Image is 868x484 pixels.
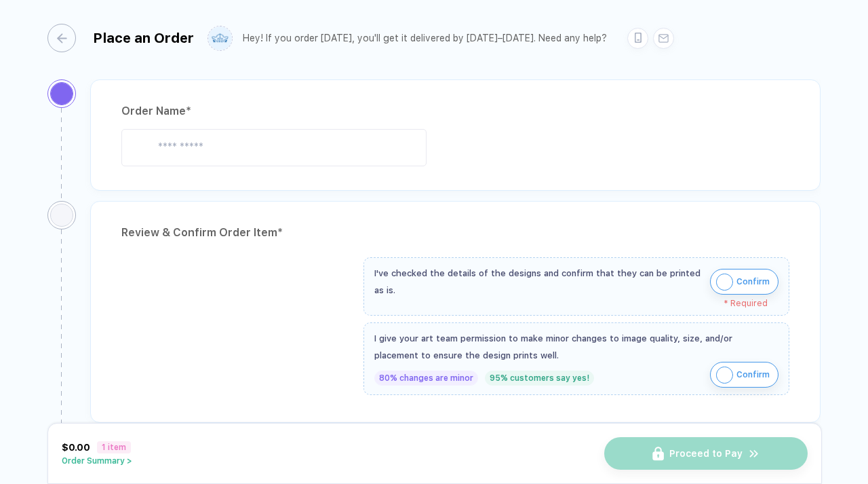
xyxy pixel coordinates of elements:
[121,100,789,122] div: Order Name
[93,30,194,46] div: Place an Order
[121,222,789,244] div: Review & Confirm Order Item
[374,330,778,364] div: I give your art team permission to make minor changes to image quality, size, and/or placement to...
[485,371,594,386] div: 95% customers say yes!
[710,269,778,295] button: iconConfirm
[374,371,478,386] div: 80% changes are minor
[97,441,131,453] span: 1 item
[62,442,90,453] span: $0.00
[243,33,607,44] div: Hey! If you order [DATE], you'll get it delivered by [DATE]–[DATE]. Need any help?
[374,299,768,308] div: * Required
[736,364,770,386] span: Confirm
[208,26,232,50] img: user profile
[716,274,733,291] img: icon
[710,362,778,388] button: iconConfirm
[736,271,770,293] span: Confirm
[716,367,733,384] img: icon
[62,456,132,466] button: Order Summary >
[374,265,703,299] div: I've checked the details of the designs and confirm that they can be printed as is.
